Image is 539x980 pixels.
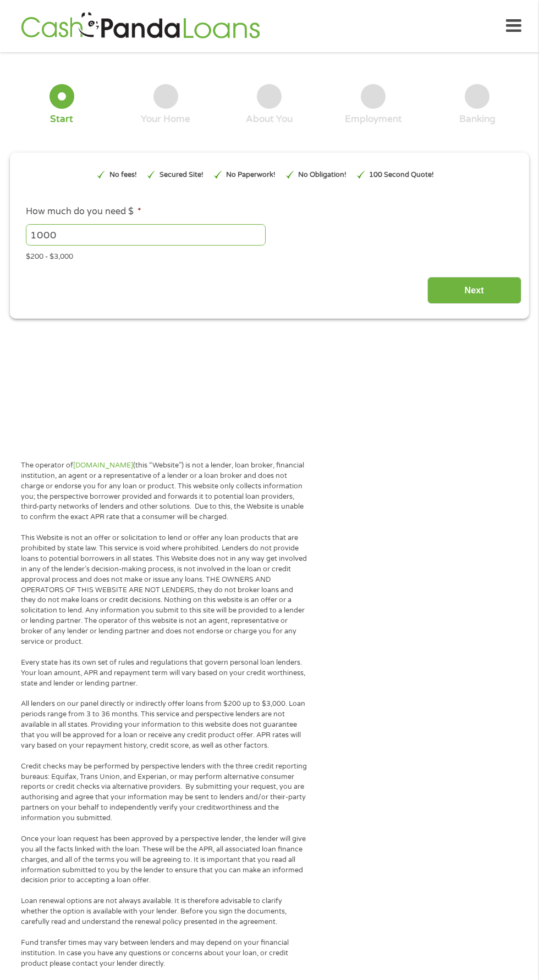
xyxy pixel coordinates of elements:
[50,113,73,125] div: Start
[21,658,307,689] p: Every state has its own set of rules and regulations that govern personal loan lenders. Your loan...
[246,113,293,125] div: About You
[369,170,434,180] p: 100 Second Quote!
[459,113,496,125] div: Banking
[26,206,141,218] label: How much do you need $
[73,461,133,470] a: [DOMAIN_NAME]
[109,170,137,180] p: No fees!
[298,170,346,180] p: No Obligation!
[226,170,276,180] p: No Paperwork!
[345,113,402,125] div: Employment
[21,938,307,969] p: Fund transfer times may vary between lenders and may depend on your financial institution. In cas...
[21,460,307,522] p: The operator of (this “Website”) is not a lender, loan broker, financial institution, an agent or...
[159,170,204,180] p: Secured Site!
[21,834,307,886] p: Once your loan request has been approved by a perspective lender, the lender will give you all th...
[18,10,263,42] img: GetLoanNow Logo
[427,277,521,304] input: Next
[26,247,513,262] div: $200 - $3,000
[21,761,307,823] p: Credit checks may be performed by perspective lenders with the three credit reporting bureaus: Eq...
[21,699,307,750] p: All lenders on our panel directly or indirectly offer loans from $200 up to $3,000. Loan periods ...
[141,113,190,125] div: Your Home
[21,533,307,647] p: This Website is not an offer or solicitation to lend or offer any loan products that are prohibit...
[21,896,307,927] p: Loan renewal options are not always available. It is therefore advisable to clarify whether the o...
